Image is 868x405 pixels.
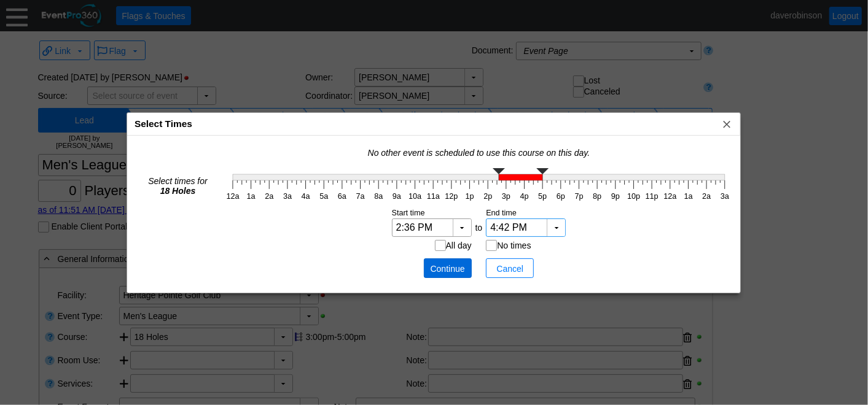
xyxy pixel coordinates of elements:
[247,192,256,201] text: 1a
[302,192,310,201] text: 4a
[226,192,239,201] text: 12a
[160,186,196,196] b: 18 Holes
[135,118,192,129] span: Select Times
[472,218,486,239] td: to
[627,192,640,201] text: 10p
[283,192,292,201] text: 3a
[485,207,569,218] td: End time
[393,192,401,201] text: 9a
[427,192,440,201] text: 11a
[593,192,601,201] text: 8p
[356,192,365,201] text: 7a
[491,263,528,275] span: Cancel
[489,261,531,274] span: Cancel
[611,192,620,201] text: 9p
[483,192,492,201] text: 2p
[520,192,529,201] text: 4p
[338,192,346,201] text: 6a
[224,142,734,164] td: No other event is scheduled to use this course on this day.
[374,192,383,201] text: 8a
[497,241,531,250] label: No times
[319,192,328,201] text: 5a
[427,261,469,274] span: Continue
[389,207,472,218] td: Start time
[409,192,421,201] text: 10a
[265,192,273,201] text: 2a
[133,165,222,206] td: Select times for
[429,263,466,275] span: Continue
[445,192,458,201] text: 12p
[663,192,676,201] text: 12a
[502,192,510,201] text: 3p
[646,192,659,201] text: 11p
[575,192,584,201] text: 7p
[684,192,693,201] text: 1a
[538,192,547,201] text: 5p
[446,241,472,250] label: All day
[721,192,729,201] text: 3a
[466,192,474,201] text: 1p
[702,192,711,201] text: 2a
[557,192,565,201] text: 6p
